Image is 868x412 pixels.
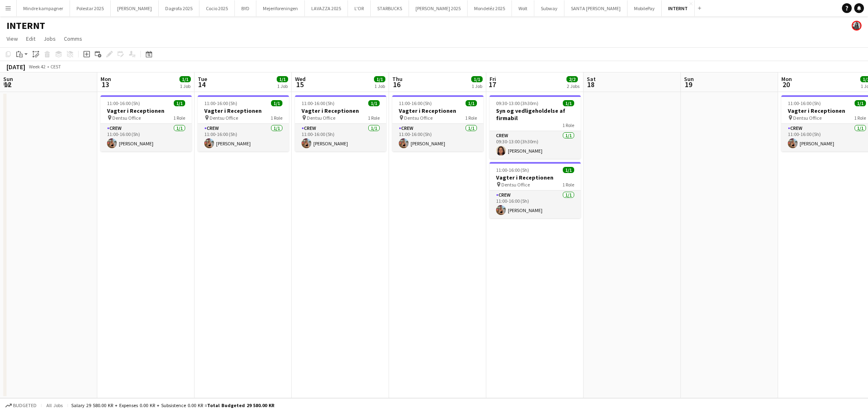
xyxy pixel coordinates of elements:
[391,80,402,89] span: 16
[368,115,380,121] span: 1 Role
[490,174,581,181] h3: Vagter i Receptionen
[45,402,64,408] span: All jobs
[40,33,59,44] a: Jobs
[852,21,861,31] app-user-avatar: Mia Tidemann
[490,131,581,159] app-card-role: Crew1/109:30-13:00 (3h30m)[PERSON_NAME]
[567,83,579,89] div: 2 Jobs
[112,115,141,121] span: Dentsu Office
[472,83,482,89] div: 1 Job
[854,115,866,121] span: 1 Role
[788,100,821,106] span: 11:00-16:00 (5h)
[409,0,468,16] button: [PERSON_NAME] 2025
[471,76,483,82] span: 1/1
[490,95,581,159] app-job-card: 09:30-13:00 (3h30m)1/1Syn og vedligeholdelse af firmabil1 RoleCrew1/109:30-13:00 (3h30m)[PERSON_N...
[562,122,574,128] span: 1 Role
[468,0,512,16] button: Mondeléz 2025
[307,115,335,121] span: Dentsu Office
[26,35,35,42] span: Edit
[466,100,477,106] span: 1/1
[490,75,496,83] span: Fri
[111,0,159,16] button: [PERSON_NAME]
[490,191,581,218] app-card-role: Crew1/111:00-16:00 (5h)[PERSON_NAME]
[490,107,581,122] h3: Syn og vedligeholdelse af firmabil
[7,63,25,71] div: [DATE]
[198,75,207,83] span: Tue
[50,64,61,70] div: CEST
[496,167,529,173] span: 11:00-16:00 (5h)
[210,115,238,121] span: Dentsu Office
[61,33,85,44] a: Comms
[392,124,483,151] app-card-role: Crew1/111:00-16:00 (5h)[PERSON_NAME]
[271,100,282,106] span: 1/1
[17,0,70,16] button: Mindre kampagner
[564,0,627,16] button: SANTA [PERSON_NAME]
[71,402,274,408] div: Salary 29 580.00 KR + Expenses 0.00 KR + Subsistence 0.00 KR =
[101,124,192,151] app-card-role: Crew1/111:00-16:00 (5h)[PERSON_NAME]
[371,0,409,16] button: STARBUCKS
[180,83,190,89] div: 1 Job
[207,402,274,408] span: Total Budgeted 29 580.00 KR
[101,75,111,83] span: Mon
[684,75,694,83] span: Sun
[465,115,477,121] span: 1 Role
[662,0,695,16] button: INTERNT
[374,83,385,89] div: 1 Job
[70,0,111,16] button: Polestar 2025
[3,75,13,83] span: Sun
[368,100,380,106] span: 1/1
[563,100,574,106] span: 1/1
[512,0,534,16] button: Wolt
[7,35,18,42] span: View
[4,401,38,410] button: Budgeted
[586,80,596,89] span: 18
[399,100,432,106] span: 11:00-16:00 (5h)
[566,76,578,82] span: 2/2
[302,100,335,106] span: 11:00-16:00 (5h)
[295,95,386,151] app-job-card: 11:00-16:00 (5h)1/1Vagter i Receptionen Dentsu Office1 RoleCrew1/111:00-16:00 (5h)[PERSON_NAME]
[101,95,192,151] app-job-card: 11:00-16:00 (5h)1/1Vagter i Receptionen Dentsu Office1 RoleCrew1/111:00-16:00 (5h)[PERSON_NAME]
[295,107,386,114] h3: Vagter i Receptionen
[683,80,694,89] span: 19
[348,0,371,16] button: L'OR
[305,0,348,16] button: LAVAZZA 2025
[294,80,306,89] span: 15
[64,35,82,42] span: Comms
[781,75,792,83] span: Mon
[198,107,289,114] h3: Vagter i Receptionen
[488,80,496,89] span: 17
[44,35,56,42] span: Jobs
[174,100,185,106] span: 1/1
[7,20,45,32] h1: INTERNT
[374,76,385,82] span: 1/1
[179,76,191,82] span: 1/1
[204,100,237,106] span: 11:00-16:00 (5h)
[627,0,662,16] button: MobilePay
[99,80,111,89] span: 13
[587,75,596,83] span: Sat
[295,75,306,83] span: Wed
[534,0,564,16] button: Subway
[13,403,37,408] span: Budgeted
[107,100,140,106] span: 11:00-16:00 (5h)
[256,0,305,16] button: Mejeriforeningen
[563,167,574,173] span: 1/1
[392,107,483,114] h3: Vagter i Receptionen
[501,182,530,188] span: Dentsu Office
[2,80,13,89] span: 12
[490,162,581,218] app-job-card: 11:00-16:00 (5h)1/1Vagter i Receptionen Dentsu Office1 RoleCrew1/111:00-16:00 (5h)[PERSON_NAME]
[277,76,288,82] span: 1/1
[793,115,822,121] span: Dentsu Office
[3,33,21,44] a: View
[197,80,207,89] span: 14
[198,124,289,151] app-card-role: Crew1/111:00-16:00 (5h)[PERSON_NAME]
[277,83,288,89] div: 1 Job
[159,0,199,16] button: Dagrofa 2025
[27,64,47,70] span: Week 42
[198,95,289,151] app-job-card: 11:00-16:00 (5h)1/1Vagter i Receptionen Dentsu Office1 RoleCrew1/111:00-16:00 (5h)[PERSON_NAME]
[392,95,483,151] app-job-card: 11:00-16:00 (5h)1/1Vagter i Receptionen Dentsu Office1 RoleCrew1/111:00-16:00 (5h)[PERSON_NAME]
